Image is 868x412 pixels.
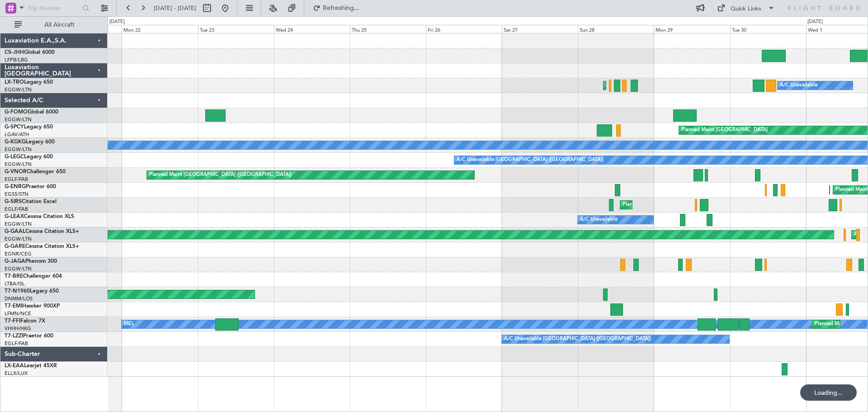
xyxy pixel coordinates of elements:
[5,289,59,294] a: T7-N1960Legacy 650
[5,295,33,302] a: DNMM/LOS
[322,5,360,11] span: Refreshing...
[5,363,24,369] span: LX-EAA
[5,109,28,115] span: G-FOMO
[10,18,98,32] button: All Aircraft
[5,265,32,272] a: EGGW/LTN
[5,370,28,377] a: ELLX/LUX
[350,25,426,33] div: Thu 25
[681,123,768,137] div: Planned Maint [GEOGRAPHIC_DATA]
[122,25,198,33] div: Mon 22
[5,333,53,339] a: T7-LZZIPraetor 600
[5,154,53,160] a: G-LEGCLegacy 600
[5,214,74,219] a: G-LEAXCessna Citation XLS
[5,50,24,55] span: CS-JHH
[730,25,806,33] div: Tue 30
[5,124,24,130] span: G-SPCY
[502,25,578,33] div: Sat 27
[5,251,32,257] a: EGNR/CEG
[426,25,502,33] div: Fri 26
[309,1,363,15] button: Refreshing...
[5,236,32,242] a: EGGW/LTN
[623,198,765,212] div: Planned Maint [GEOGRAPHIC_DATA] ([GEOGRAPHIC_DATA])
[5,161,32,168] a: EGGW/LTN
[5,310,31,317] a: LFMN/NCE
[5,57,28,63] a: LFPB/LBG
[5,146,32,153] a: EGGW/LTN
[712,1,779,15] button: Quick Links
[5,363,57,369] a: LX-EAALearjet 45XR
[578,25,654,33] div: Sun 28
[5,199,22,204] span: G-SIRS
[5,184,56,189] a: G-ENRGPraetor 600
[24,22,95,28] span: All Aircraft
[654,25,730,33] div: Mon 29
[5,259,57,264] a: G-JAGAPhenom 300
[5,318,20,324] span: T7-FFI
[5,280,25,287] a: LTBA/ISL
[109,18,125,26] div: [DATE]
[5,169,66,175] a: G-VNORChallenger 650
[5,289,30,294] span: T7-N1960
[149,168,292,182] div: Planned Maint [GEOGRAPHIC_DATA] ([GEOGRAPHIC_DATA])
[5,221,32,227] a: EGGW/LTN
[5,333,23,339] span: T7-LZZI
[5,199,57,204] a: G-SIRSCitation Excel
[5,206,28,213] a: EGLF/FAB
[504,332,651,346] div: A/C Unavailable [GEOGRAPHIC_DATA] ([GEOGRAPHIC_DATA])
[807,18,823,26] div: [DATE]
[5,80,53,85] a: LX-TROLegacy 650
[780,79,817,92] div: A/C Unavailable
[5,154,24,160] span: G-LEGC
[606,79,748,92] div: Planned Maint [GEOGRAPHIC_DATA] ([GEOGRAPHIC_DATA])
[457,153,604,167] div: A/C Unavailable [GEOGRAPHIC_DATA] ([GEOGRAPHIC_DATA])
[5,184,26,189] span: G-ENRG
[5,109,58,115] a: G-FOMOGlobal 6000
[5,229,79,234] a: G-GAALCessna Citation XLS+
[800,384,857,401] div: Loading...
[154,4,196,12] span: [DATE] - [DATE]
[580,213,618,227] div: A/C Unavailable
[5,131,29,138] a: LGAV/ATH
[5,274,62,279] a: T7-BREChallenger 604
[5,80,24,85] span: LX-TRO
[5,191,28,198] a: EGSS/STN
[5,116,32,123] a: EGGW/LTN
[5,340,28,347] a: EGLF/FAB
[5,139,55,145] a: G-KGKGLegacy 600
[5,176,28,183] a: EGLF/FAB
[198,25,274,33] div: Tue 23
[5,303,60,309] a: T7-EMIHawker 900XP
[28,1,80,15] input: Trip Number
[5,303,22,309] span: T7-EMI
[5,244,79,249] a: G-GARECessna Citation XLS+
[731,5,761,14] div: Quick Links
[124,317,134,331] div: MEL
[5,318,45,324] a: T7-FFIFalcon 7X
[5,50,55,55] a: CS-JHHGlobal 6000
[5,139,26,145] span: G-KGKG
[5,325,31,332] a: VHHH/HKG
[5,259,25,264] span: G-JAGA
[5,169,27,175] span: G-VNOR
[5,274,23,279] span: T7-BRE
[5,244,25,249] span: G-GARE
[5,214,24,219] span: G-LEAX
[5,229,25,234] span: G-GAAL
[5,124,53,130] a: G-SPCYLegacy 650
[5,86,32,93] a: EGGW/LTN
[274,25,350,33] div: Wed 24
